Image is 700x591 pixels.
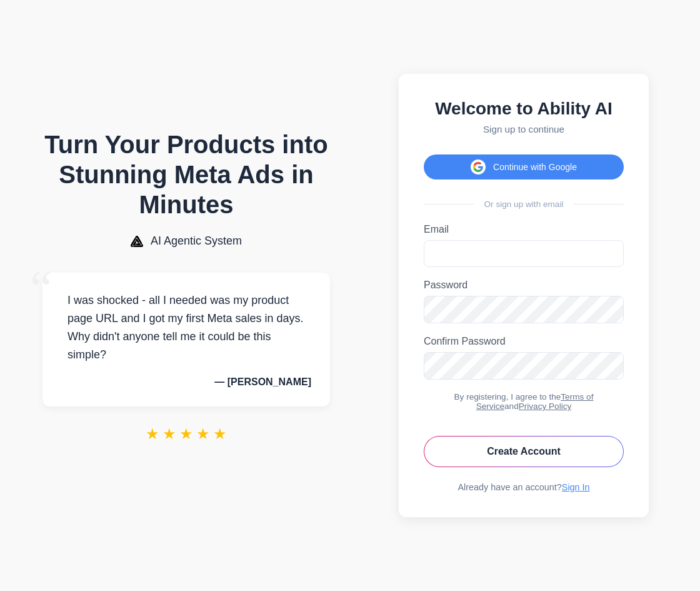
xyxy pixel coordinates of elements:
button: Continue with Google [424,154,624,179]
h1: Turn Your Products into Stunning Meta Ads in Minutes [42,129,330,220]
div: By registering, I agree to the and [424,392,624,411]
p: I was shocked - all I needed was my product page URL and I got my first Meta sales in days. Why d... [61,291,311,363]
p: Sign up to continue [424,124,624,134]
img: AI Agentic System Logo [131,236,143,247]
button: Create Account [424,436,624,467]
a: Privacy Policy [519,402,572,411]
span: ★ [162,425,176,443]
span: ★ [146,425,159,443]
label: Confirm Password [424,336,624,347]
span: ★ [196,425,210,443]
div: Already have an account? [424,482,624,492]
span: ★ [179,425,193,443]
a: Sign In [562,482,590,492]
span: AI Agentic System [151,235,242,248]
h2: Welcome to Ability AI [424,99,624,119]
label: Password [424,280,624,291]
span: ★ [213,425,227,443]
p: — [PERSON_NAME] [61,376,311,388]
label: Email [424,224,624,235]
div: Or sign up with email [424,200,624,209]
a: Terms of Service [476,392,594,411]
span: “ [30,260,52,317]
